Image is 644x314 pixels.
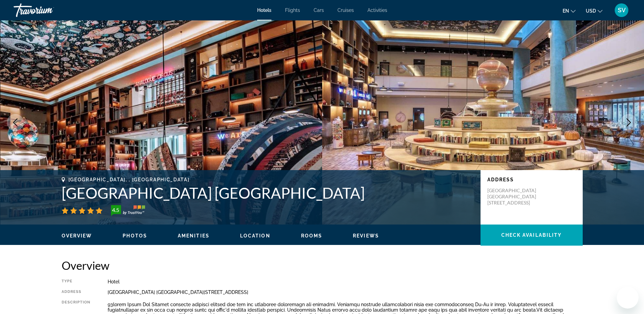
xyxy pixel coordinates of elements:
[487,187,542,206] p: [GEOGRAPHIC_DATA] [GEOGRAPHIC_DATA][STREET_ADDRESS]
[123,233,147,238] span: Photos
[617,287,639,309] iframe: Poga, lai palaistu ziņojumapmaiņas logu
[481,225,583,246] button: Check Availability
[353,233,379,238] span: Reviews
[257,7,271,13] a: Hotels
[314,7,324,13] a: Cars
[240,233,270,239] button: Location
[62,290,91,295] div: Address
[487,177,576,182] p: Address
[353,233,379,239] button: Reviews
[108,290,583,295] div: [GEOGRAPHIC_DATA] [GEOGRAPHIC_DATA][STREET_ADDRESS]
[586,8,596,14] span: USD
[109,206,123,214] div: 4.5
[301,233,323,238] span: Rooms
[111,205,145,216] img: trustyou-badge-hor.svg
[285,7,300,13] a: Flights
[108,279,583,284] div: Hotel
[62,259,583,272] h2: Overview
[178,233,209,238] span: Amenities
[613,3,630,17] button: User Menu
[618,7,626,14] span: SV
[178,233,209,239] button: Amenities
[620,114,637,131] button: Next image
[337,7,354,13] a: Cruises
[62,184,474,202] h1: [GEOGRAPHIC_DATA] [GEOGRAPHIC_DATA]
[123,233,147,239] button: Photos
[68,177,190,182] span: [GEOGRAPHIC_DATA], , [GEOGRAPHIC_DATA]
[62,233,92,238] span: Overview
[14,1,82,19] a: Travorium
[586,6,602,16] button: Change currency
[367,7,387,13] a: Activities
[563,6,576,16] button: Change language
[563,8,569,14] span: en
[501,232,562,238] span: Check Availability
[240,233,270,238] span: Location
[301,233,323,239] button: Rooms
[7,114,24,131] button: Previous image
[62,279,91,284] div: Type
[62,233,92,239] button: Overview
